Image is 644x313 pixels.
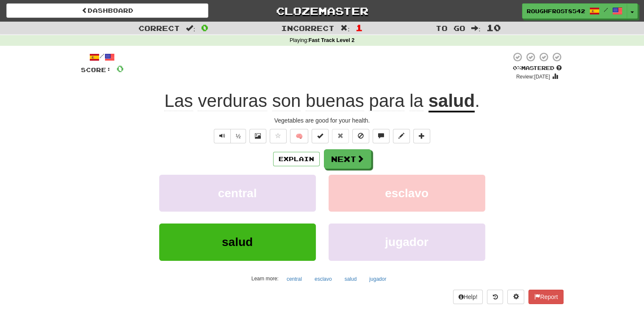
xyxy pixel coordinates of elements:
div: Vegetables are good for your health. [81,116,564,125]
span: Incorrect [281,24,334,32]
button: Play sentence audio (ctl+space) [214,129,231,143]
span: jugador [385,235,428,249]
button: Report [528,290,563,304]
div: / [81,52,124,62]
button: Set this sentence to 100% Mastered (alt+m) [312,129,329,143]
span: central [218,187,257,200]
span: To go [436,24,465,32]
u: salud [428,91,475,112]
span: esclavo [385,187,428,200]
span: Las [164,91,193,111]
a: Dashboard [6,3,208,18]
span: Correct [138,24,180,32]
span: verduras [198,91,267,111]
span: : [471,25,481,32]
button: Add to collection (alt+a) [413,129,430,143]
span: buenas [306,91,364,111]
span: la [409,91,423,111]
button: Ignore sentence (alt+i) [352,129,369,143]
span: 1 [356,22,363,33]
button: Reset to 0% Mastered (alt+r) [332,129,349,143]
span: : [340,25,350,32]
button: Favorite sentence (alt+f) [270,129,287,143]
button: esclavo [329,175,485,212]
button: Help! [453,290,483,304]
span: 0 [116,63,124,74]
span: : [186,25,195,32]
button: Discuss sentence (alt+u) [373,129,390,143]
span: RoughFrost8542 [527,7,585,15]
div: Mastered [511,64,564,72]
span: salud [222,235,253,249]
button: jugador [329,224,485,260]
a: RoughFrost8542 / [522,3,627,19]
button: salud [340,273,362,285]
button: 🧠 [290,129,308,143]
button: central [159,175,316,212]
span: / [604,7,608,13]
span: Score: [81,66,111,73]
span: para [369,91,404,111]
button: Show image (alt+x) [249,129,266,143]
a: Clozemaster [221,3,423,18]
span: 10 [486,22,501,33]
button: Edit sentence (alt+d) [393,129,410,143]
button: Explain [273,152,320,166]
small: Review: [DATE] [516,74,550,80]
button: salud [159,224,316,260]
button: central [282,273,307,285]
button: ½ [230,129,246,143]
div: Text-to-speech controls [212,129,246,143]
button: jugador [365,273,391,285]
strong: Fast Track Level 2 [309,37,355,43]
span: 0 % [513,64,521,71]
button: Next [324,149,371,169]
span: son [272,91,301,111]
small: Learn more: [252,276,279,282]
span: . [475,91,480,111]
button: Round history (alt+y) [487,290,503,304]
button: esclavo [310,273,337,285]
span: 0 [201,22,208,33]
